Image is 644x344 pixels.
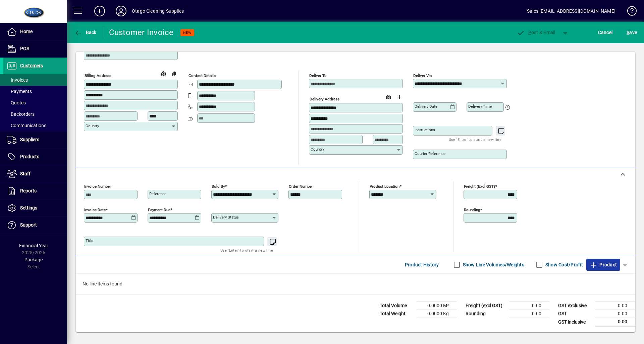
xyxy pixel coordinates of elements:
span: S [627,30,629,35]
button: Back [72,26,98,38]
button: Copy to Delivery address [169,68,179,79]
mat-label: Product location [370,184,399,189]
td: GST inclusive [555,318,595,326]
mat-label: Reference [149,191,166,196]
span: Support [20,222,37,228]
td: 0.00 [595,302,635,310]
td: GST exclusive [555,302,595,310]
span: Financial Year [19,243,48,248]
a: Knowledge Base [622,1,636,23]
mat-label: Delivery date [415,104,437,109]
td: Total Volume [376,302,417,310]
span: Backorders [7,111,35,117]
mat-label: Title [86,238,93,243]
mat-label: Instructions [415,127,435,132]
label: Show Line Volumes/Weights [462,261,524,268]
mat-label: Deliver To [309,73,327,78]
a: View on map [158,68,169,79]
button: Product [586,259,620,271]
button: Add [89,5,110,17]
a: Settings [3,200,67,217]
div: No line items found [76,274,635,294]
td: 0.00 [509,310,549,318]
span: ave [627,27,637,38]
a: Communications [3,120,67,131]
mat-label: Sold by [212,184,225,189]
span: NEW [183,30,192,35]
a: Quotes [3,97,67,108]
span: Cancel [598,27,613,38]
app-page-header-button: Back [67,26,104,38]
button: Choose address [394,92,405,102]
mat-label: Freight (excl GST) [464,184,495,189]
span: Products [20,154,39,159]
span: Suppliers [20,137,39,142]
a: Invoices [3,74,67,86]
span: Settings [20,205,37,210]
button: Post & Email [513,26,559,38]
mat-label: Delivery time [468,104,492,109]
td: 0.0000 M³ [417,302,457,310]
td: Rounding [462,310,509,318]
mat-label: Courier Reference [415,151,445,156]
span: Product History [405,259,439,270]
mat-hint: Use 'Enter' to start a new line [449,136,501,143]
span: ost & Email [517,30,555,35]
td: 0.00 [509,302,549,310]
span: Invoices [7,77,28,83]
mat-hint: Use 'Enter' to start a new line [220,246,273,254]
a: Home [3,23,67,40]
td: 0.0000 Kg [417,310,457,318]
span: Payments [7,89,32,94]
td: 0.00 [595,310,635,318]
mat-label: Invoice number [84,184,111,189]
div: Sales [EMAIL_ADDRESS][DOMAIN_NAME] [527,6,615,16]
mat-label: Order number [289,184,313,189]
span: POS [20,46,29,51]
div: Otago Cleaning Supplies [132,6,184,16]
td: GST [555,310,595,318]
button: Save [625,26,639,38]
a: Suppliers [3,132,67,148]
button: Product History [402,259,442,271]
mat-label: Delivery status [213,215,239,220]
div: Customer Invoice [109,27,174,38]
mat-label: Rounding [464,207,480,212]
span: Communications [7,123,46,128]
a: Support [3,217,67,234]
mat-label: Deliver via [413,73,432,78]
span: Reports [20,188,37,193]
span: Back [74,30,97,35]
td: Total Weight [376,310,417,318]
a: Products [3,149,67,165]
mat-label: Country [311,147,324,152]
span: Product [590,259,617,270]
a: POS [3,40,67,57]
a: Staff [3,166,67,182]
mat-label: Invoice date [84,207,106,212]
mat-label: Payment due [148,207,170,212]
span: Home [20,29,33,34]
label: Show Cost/Profit [544,261,583,268]
span: Staff [20,171,31,176]
a: Backorders [3,108,67,120]
button: Cancel [596,26,614,38]
span: Customers [20,63,43,68]
td: 0.00 [595,318,635,326]
td: Freight (excl GST) [462,302,509,310]
a: Payments [3,86,67,97]
mat-label: Country [86,123,99,128]
a: Reports [3,183,67,199]
button: Profile [110,5,132,17]
a: View on map [383,91,394,102]
span: P [528,30,531,35]
span: Package [24,257,43,262]
span: Quotes [7,100,26,105]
